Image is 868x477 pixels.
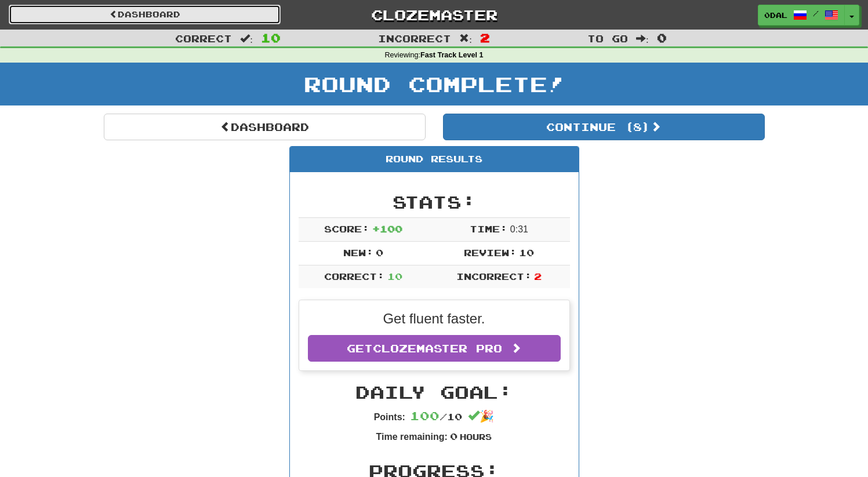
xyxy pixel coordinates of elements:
[470,223,507,234] span: Time:
[308,309,561,329] p: Get fluent faster.
[290,147,579,172] div: Round Results
[480,31,490,45] span: 2
[758,5,845,26] a: 0dal /
[410,409,440,423] span: 100
[299,383,570,402] h2: Daily Goal:
[376,432,448,442] strong: Time remaining:
[240,34,253,43] span: :
[261,31,281,45] span: 10
[468,410,494,423] span: 🎉
[764,10,787,20] span: 0dal
[636,34,649,43] span: :
[459,34,472,43] span: :
[9,5,281,24] a: Dashboard
[450,431,457,442] span: 0
[443,114,765,140] button: Continue (8)
[587,32,628,44] span: To go
[456,271,532,282] span: Incorrect:
[299,192,570,212] h2: Stats:
[298,5,570,25] a: Clozemaster
[534,271,542,282] span: 2
[657,31,667,45] span: 0
[175,32,232,44] span: Correct
[376,247,383,258] span: 0
[324,223,369,234] span: Score:
[410,411,462,422] span: / 10
[510,224,528,234] span: 0 : 31
[372,223,402,234] span: + 100
[420,51,484,59] strong: Fast Track Level 1
[378,32,451,44] span: Incorrect
[374,412,405,422] strong: Points:
[343,247,373,258] span: New:
[813,9,819,17] span: /
[387,271,402,282] span: 10
[464,247,517,258] span: Review:
[324,271,384,282] span: Correct:
[519,247,534,258] span: 10
[104,114,426,140] a: Dashboard
[4,72,864,96] h1: Round Complete!
[308,335,561,362] a: GetClozemaster Pro
[373,342,502,355] span: Clozemaster Pro
[460,432,492,442] small: Hours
